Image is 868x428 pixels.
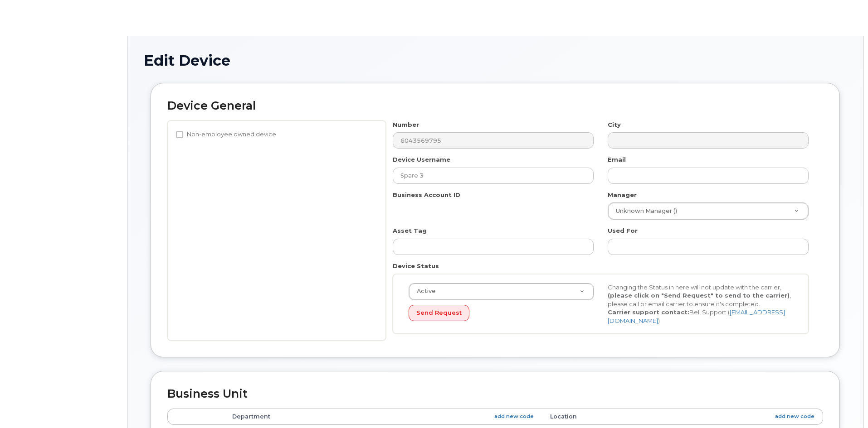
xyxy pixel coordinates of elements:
[608,292,790,299] strong: (please click on "Send Request" to send to the carrier)
[411,287,436,295] span: Active
[608,308,689,316] strong: Carrier support contact:
[542,409,823,425] th: Location
[494,413,534,420] a: add new code
[393,191,460,199] label: Business Account ID
[176,129,276,140] label: Non-employee owned device
[393,262,439,270] label: Device Status
[608,308,785,324] a: [EMAIL_ADDRESS][DOMAIN_NAME]
[176,131,183,138] input: Non-employee owned device
[608,191,637,199] label: Manager
[775,413,814,420] a: add new code
[393,120,419,129] label: Number
[409,284,594,300] a: Active
[144,53,847,68] h1: Edit Device
[608,155,626,164] label: Email
[393,155,450,164] label: Device Username
[608,203,808,219] a: Unknown Manager ()
[393,226,427,235] label: Asset Tag
[610,207,677,215] span: Unknown Manager ()
[409,305,469,322] button: Send Request
[601,283,800,325] div: Changing the Status in here will not update with the carrier, , please call or email carrier to e...
[224,409,542,425] th: Department
[608,120,621,129] label: City
[608,226,638,235] label: Used For
[167,100,823,112] h2: Device General
[167,388,823,400] h2: Business Unit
